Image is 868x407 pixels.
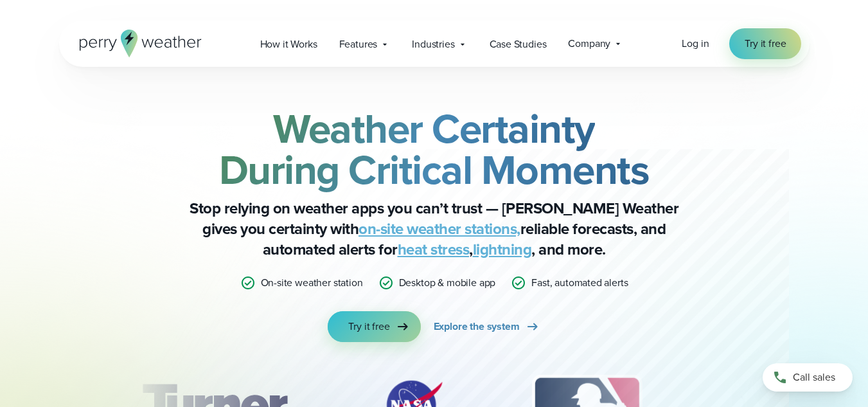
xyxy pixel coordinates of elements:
span: Company [568,36,610,51]
p: Stop relying on weather apps you can’t trust — [PERSON_NAME] Weather gives you certainty with rel... [177,198,691,260]
a: Explore the system [434,311,540,342]
span: Log in [682,36,709,51]
a: Call sales [763,363,853,392]
a: lightning [473,238,532,261]
strong: Weather Certainty During Critical Moments [219,98,650,200]
a: Case Studies [479,31,558,57]
span: Call sales [793,370,835,385]
p: On-site weather station [261,275,363,291]
span: How it Works [260,37,317,52]
span: Try it free [348,319,389,334]
span: Explore the system [434,319,520,334]
span: Try it free [745,36,786,51]
p: Desktop & mobile app [399,275,496,291]
span: Case Studies [490,37,547,52]
a: Try it free [328,311,420,342]
span: Features [339,37,378,52]
a: on-site weather stations, [359,217,520,240]
span: Industries [412,37,454,52]
a: How it Works [249,31,328,57]
p: Fast, automated alerts [531,275,628,291]
a: heat stress [398,238,470,261]
a: Try it free [729,28,801,59]
a: Log in [682,36,709,51]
